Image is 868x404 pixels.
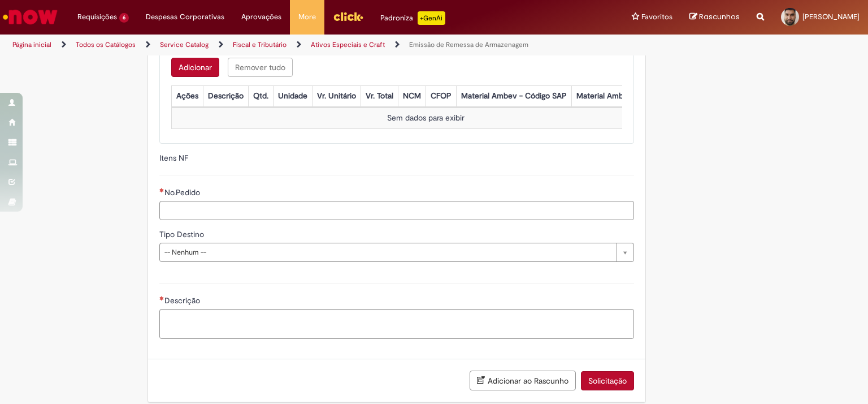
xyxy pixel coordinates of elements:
th: Descrição [203,85,248,106]
th: Vr. Unitário [312,85,361,106]
ul: Trilhas de página [8,35,570,55]
input: No.Pedido [159,201,634,220]
a: Fiscal e Tributário [233,40,287,49]
span: More [298,11,316,23]
span: Rascunhos [699,11,740,22]
span: Descrição [164,295,202,306]
span: Requisições [77,11,117,23]
span: [PERSON_NAME] [802,12,860,22]
div: Padroniza [380,11,445,25]
td: Sem dados para exibir [171,108,680,128]
a: Emissão de Remessa de Armazenagem [409,40,528,49]
th: NCM [398,85,426,106]
span: Aprovações [241,11,281,23]
p: +GenAi [418,11,445,25]
th: Material Ambev - Código SAP [456,85,571,106]
th: Unidade [273,85,312,106]
th: CFOP [426,85,456,106]
span: 6 [119,13,129,23]
span: No.Pedido [164,187,202,197]
a: Ativos Especiais e Craft [311,40,385,49]
textarea: Descrição [159,309,634,339]
a: Página inicial [12,40,51,49]
img: click_logo_yellow_360x200.png [333,8,363,25]
a: Todos os Catálogos [76,40,136,49]
button: Adicionar ao Rascunho [470,371,576,390]
span: Despesas Corporativas [146,11,224,23]
span: Necessários [159,296,164,300]
a: Rascunhos [689,12,740,23]
span: Tipo Destino [159,229,206,239]
a: Service Catalog [160,40,209,49]
button: Solicitação [581,371,634,390]
img: ServiceNow [1,6,59,28]
th: Qtd. [248,85,273,106]
button: Add a row for Materiais [171,58,219,77]
th: Vr. Total [361,85,398,106]
span: Necessários [159,188,164,192]
th: Ações [171,85,203,106]
span: -- Nenhum -- [164,243,611,261]
label: Itens NF [159,153,188,163]
span: Favoritos [641,11,672,23]
th: Material Ambev - Descrição [571,85,680,106]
